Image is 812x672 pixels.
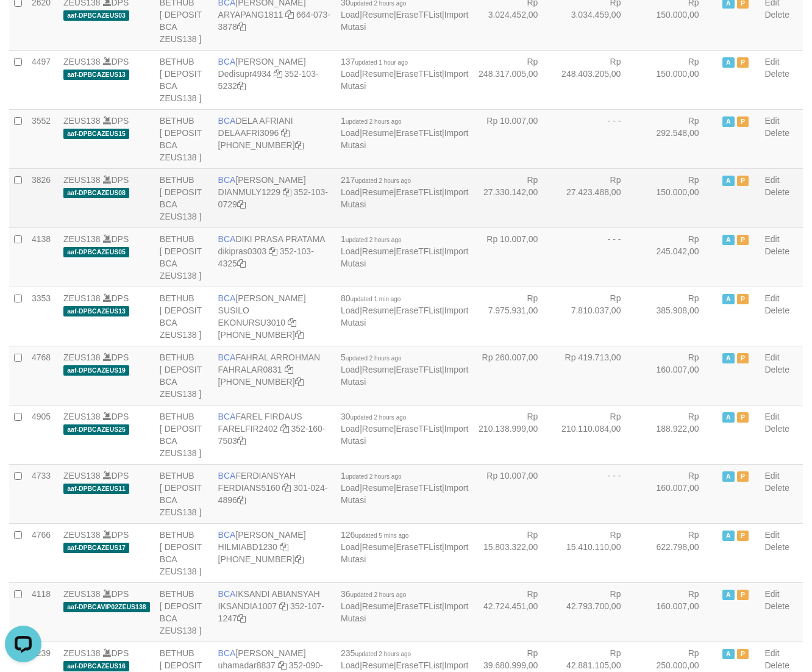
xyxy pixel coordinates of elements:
a: Edit [764,57,779,66]
a: Edit [764,589,779,599]
td: Rp 160.007,00 [639,346,717,405]
span: | | | [341,57,468,91]
span: | | | [341,412,468,446]
td: IKSANDI ABIANSYAH 352-107-1247 [213,582,336,642]
a: Import Mutasi [341,69,468,91]
a: Delete [764,542,789,552]
a: Resume [362,365,394,374]
span: aaf-DPBCAZEUS05 [63,247,129,257]
td: DPS [59,168,155,227]
td: 4497 [27,50,59,109]
span: Paused [737,590,749,600]
td: Rp 622.798,00 [639,523,717,582]
a: DIANMULY1229 [218,187,280,197]
td: Rp 160.007,00 [639,582,717,642]
a: EraseTFList [396,187,442,197]
span: Active [722,116,735,127]
a: ARYAPANG1811 [218,10,283,20]
a: Edit [764,648,779,658]
a: Load [341,365,360,374]
td: Rp 248.317.005,00 [473,50,556,109]
a: Load [341,187,360,197]
td: Rp 7.810.037,00 [556,287,639,346]
a: uhamadar8837 [218,660,276,670]
a: Copy Dedisupr4934 to clipboard [274,69,282,79]
a: EraseTFList [396,483,442,493]
td: Rp 419.713,00 [556,346,639,405]
span: | | | [341,116,468,150]
a: DELAAFRI3096 [218,128,279,138]
span: 36 [341,589,406,599]
a: Load [341,128,360,138]
td: Rp 10.007,00 [473,464,556,523]
a: Edit [764,412,779,421]
a: ZEUS138 [63,352,101,362]
span: updated 1 hour ago [355,59,408,66]
td: Rp 160.007,00 [639,464,717,523]
td: DPS [59,464,155,523]
span: Paused [737,353,749,363]
a: Delete [764,483,789,493]
a: Edit [764,530,779,540]
a: Import Mutasi [341,10,468,32]
span: Paused [737,116,749,127]
a: Edit [764,471,779,481]
a: Load [341,69,360,79]
a: Edit [764,116,779,126]
span: BCA [218,234,236,244]
td: Rp 150.000,00 [639,168,717,227]
a: EraseTFList [396,306,442,315]
td: BETHUB [ DEPOSIT BCA ZEUS138 ] [155,168,213,227]
td: Rp 27.330.142,00 [473,168,556,227]
td: BETHUB [ DEPOSIT BCA ZEUS138 ] [155,50,213,109]
span: Paused [737,57,749,68]
td: BETHUB [ DEPOSIT BCA ZEUS138 ] [155,464,213,523]
a: ZEUS138 [63,234,101,244]
a: Load [341,10,360,20]
a: Delete [764,660,789,670]
a: EraseTFList [396,601,442,611]
a: Delete [764,187,789,197]
td: DELA AFRIANI [PHONE_NUMBER] [213,109,336,168]
a: Edit [764,175,779,185]
a: Resume [362,542,394,552]
td: DIKI PRASA PRATAMA 352-103-4325 [213,227,336,287]
span: BCA [218,471,236,481]
span: BCA [218,648,236,658]
td: FAREL FIRDAUS 352-160-7503 [213,405,336,464]
a: IKSANDIA1007 [218,601,277,611]
span: aaf-DPBCAZEUS08 [63,188,129,198]
a: Import Mutasi [341,365,468,387]
td: 4768 [27,346,59,405]
span: aaf-DPBCAZEUS15 [63,129,129,139]
span: | | | [341,589,468,623]
a: Import Mutasi [341,424,468,446]
td: FAHRAL ARROHMAN [PHONE_NUMBER] [213,346,336,405]
a: EraseTFList [396,69,442,79]
span: Active [722,649,735,659]
td: DPS [59,50,155,109]
span: 1 [341,116,402,126]
a: EraseTFList [396,542,442,552]
span: Active [722,412,735,423]
td: DPS [59,109,155,168]
a: Copy FAHRALAR0831 to clipboard [285,365,293,374]
span: | | | [341,530,468,564]
span: Active [722,235,735,245]
a: Copy 8692458639 to clipboard [295,140,304,150]
td: BETHUB [ DEPOSIT BCA ZEUS138 ] [155,523,213,582]
span: 30 [341,412,406,421]
td: DPS [59,227,155,287]
span: BCA [218,530,236,540]
td: 3552 [27,109,59,168]
a: ZEUS138 [63,412,101,421]
span: 80 [341,293,401,303]
a: Load [341,424,360,434]
a: ZEUS138 [63,57,101,66]
td: BETHUB [ DEPOSIT BCA ZEUS138 ] [155,346,213,405]
a: Resume [362,69,394,79]
td: 3353 [27,287,59,346]
span: updated 2 hours ago [351,414,407,421]
a: ZEUS138 [63,530,101,540]
a: Copy 3521607503 to clipboard [237,436,246,446]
